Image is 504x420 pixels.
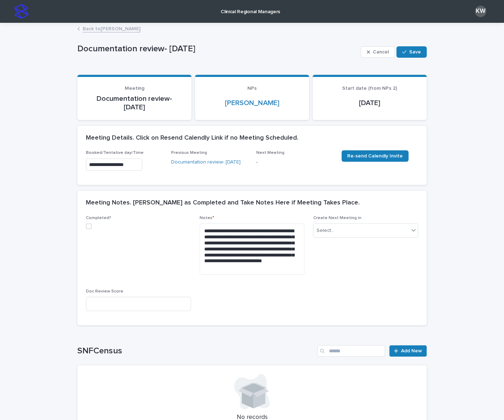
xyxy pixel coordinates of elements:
[86,94,183,112] p: Documentation review- [DATE]
[321,99,418,107] p: [DATE]
[125,86,144,91] span: Meeting
[86,151,144,155] span: Booked/Tentative day/Time
[389,345,427,357] a: Add New
[361,46,395,58] button: Cancel
[317,345,385,357] input: Search
[401,348,422,353] span: Add New
[200,216,214,220] span: Notes
[86,216,111,220] span: Completed?
[475,6,486,17] div: KW
[256,151,284,155] span: Next Meeting
[313,216,361,220] span: Create Next Meeting in
[77,346,314,356] h1: SNFCensus
[256,159,333,166] p: -
[341,150,408,162] a: Re-send Calendly Invite
[86,289,123,294] span: Doc Review Score
[247,86,257,91] span: NPs
[83,24,140,32] a: Back to[PERSON_NAME]
[409,50,421,55] span: Save
[171,151,207,155] span: Previous Meeting
[77,44,358,54] p: Documentation review- [DATE]
[225,99,279,107] a: [PERSON_NAME]
[316,227,334,234] div: Select...
[373,50,389,55] span: Cancel
[342,86,397,91] span: Start date (from NPs 2)
[347,154,403,159] span: Re-send Calendly Invite
[86,134,298,142] h2: Meeting Details. Click on Resend Calendly Link if no Meeting Scheduled.
[396,46,427,58] button: Save
[86,199,360,207] h2: Meeting Notes. [PERSON_NAME] as Completed and Take Notes Here if Meeting Takes Place.
[14,4,29,19] img: stacker-logo-s-only.png
[171,159,241,166] a: Documentation review- [DATE]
